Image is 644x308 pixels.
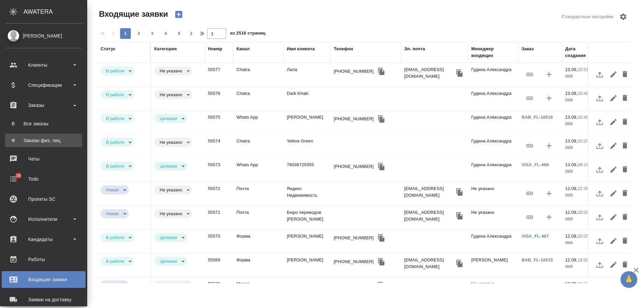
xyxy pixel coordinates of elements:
button: Редактировать [608,138,619,154]
div: В работе [154,209,192,218]
button: Загрузить файл [592,90,608,106]
div: Имя клиента [287,46,315,52]
button: Целевая [158,163,179,169]
div: Входящие заявки [5,274,82,285]
div: Проекты SC [5,194,82,204]
p: 2025 [565,144,599,151]
div: Номер [208,46,222,52]
div: AWATERA [23,5,87,18]
div: В работе [101,233,134,242]
p: 12.09, [565,281,578,286]
div: В работе [101,281,129,290]
button: Загрузить файл [592,162,608,178]
p: 10:48 [578,91,589,96]
div: Заказы [5,100,82,110]
button: Привязать к существующему заказу [522,90,538,106]
td: Yellow Green [283,134,330,158]
td: Гудина Александра [468,134,518,158]
div: [PHONE_NUMBER] [334,68,374,75]
td: Почта [233,206,283,229]
p: 2025 [565,168,599,175]
button: Удалить [619,114,631,130]
td: Бюро переводов [PERSON_NAME] [283,206,330,229]
button: Загрузить файл [592,233,608,249]
button: В работе [104,139,126,145]
button: Скопировать [376,114,386,124]
div: В работе [101,185,129,194]
button: Скопировать [376,66,386,76]
div: Канал [236,46,250,52]
button: Скопировать [376,162,386,172]
button: Редактировать [608,185,619,201]
div: В работе [101,90,134,99]
a: VISA_FL-467 [522,234,549,239]
div: В работе [101,138,134,147]
button: Скопировать [454,258,465,268]
button: 4 [160,28,171,39]
p: 20:25 [578,234,589,239]
a: ФЗаказы физ. лиц [5,134,82,147]
div: Эл. почта [404,46,425,52]
button: Загрузить файл [592,185,608,201]
td: 55569 [205,253,233,277]
button: Не указано [158,68,184,74]
button: Удалить [619,90,631,106]
a: Работы [2,251,86,268]
button: Загрузить файл [592,114,608,130]
td: Chatra [233,63,283,86]
button: Удалить [619,138,631,154]
button: Целевая [158,258,179,264]
button: Удалить [619,233,631,249]
td: [PERSON_NAME] [468,253,518,277]
span: из 2516 страниц [230,29,266,39]
p: 19:09 [578,257,589,262]
button: Удалить [619,66,631,82]
div: В работе [101,257,134,266]
button: Загрузить файл [592,138,608,154]
td: Гудина Александра [468,87,518,110]
td: Не указано [468,182,518,205]
p: 09:19 [578,162,589,167]
td: Dark Khaki [283,87,330,110]
span: Входящие заявки [97,9,168,19]
a: VISA_FL-468 [522,162,549,167]
button: Загрузить файл [592,257,608,273]
td: Whats App [233,111,283,134]
button: В работе [104,258,126,264]
p: 13.09, [565,67,578,72]
td: Лала [283,63,330,86]
div: Исполнители [5,214,82,224]
div: В работе [154,281,192,290]
td: [PERSON_NAME] [283,253,330,277]
button: Загрузить файл [592,66,608,82]
button: Загрузить файл [592,281,608,297]
a: 38Todo [2,171,86,187]
div: [PHONE_NUMBER] [334,282,374,289]
div: В работе [154,114,187,123]
button: Загрузить файл [592,209,608,225]
button: Редактировать [608,90,619,106]
div: В работе [101,162,134,171]
p: [EMAIL_ADDRESS][DOMAIN_NAME] [404,185,454,199]
button: 2 [133,28,144,39]
div: Кандидаты [5,234,82,244]
div: В работе [154,138,192,147]
div: Категория [154,46,177,52]
td: 55575 [205,111,233,134]
button: Создать [171,9,187,20]
div: В работе [154,90,192,99]
a: Чаты [2,150,86,167]
button: Редактировать [608,114,619,130]
button: Создать заказ [541,185,557,201]
p: 13.09, [565,138,578,143]
div: Менеджер входящих [471,46,515,59]
td: 55568 [205,277,233,301]
td: 55576 [205,87,233,110]
span: 2 [133,30,144,37]
div: Заказ [522,46,534,52]
div: [PHONE_NUMBER] [334,116,374,122]
div: [PERSON_NAME] [5,32,82,40]
p: 12.09, [565,257,578,262]
button: В работе [104,163,126,169]
button: Создать заказ [541,90,557,106]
